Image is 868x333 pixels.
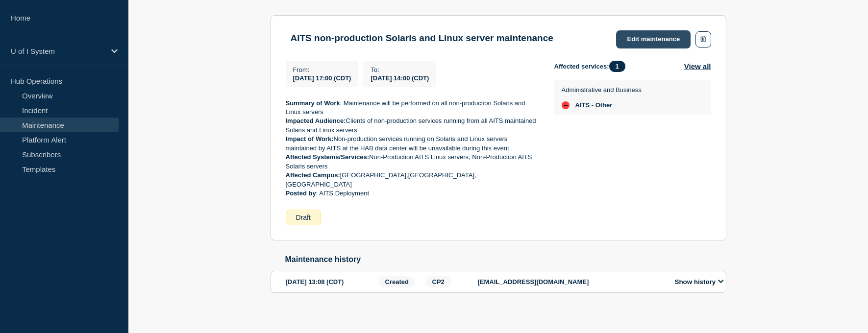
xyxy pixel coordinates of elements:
strong: Summary of Work [286,99,340,107]
span: AITS - Other [575,101,613,109]
p: [GEOGRAPHIC_DATA],[GEOGRAPHIC_DATA],[GEOGRAPHIC_DATA] [286,171,539,189]
strong: Affected Campus: [286,171,340,179]
button: View all [684,61,711,72]
div: [DATE] 13:08 (CDT) [286,276,376,287]
button: Show history [672,278,727,286]
strong: Posted by [286,190,316,197]
span: [DATE] 14:00 (CDT) [371,74,429,82]
p: From : [293,66,351,73]
h3: AITS non-production Solaris and Linux server maintenance [291,33,553,44]
p: Non-production services running on Solaris and Linux servers maintained by AITS at the HAB data c... [286,135,539,153]
a: Edit maintenance [616,30,691,48]
span: 1 [609,61,625,72]
span: [DATE] 17:00 (CDT) [293,74,351,82]
p: Clients of non-production services running from all AITS maintained Solaris and Linux servers [286,117,539,135]
span: Created [379,276,415,287]
strong: Affected Systems/Services: [286,153,370,161]
p: To : [371,66,429,73]
div: Draft [286,210,321,225]
p: : AITS Deployment [286,189,539,198]
p: : Maintenance will be performed on all non-production Solaris and Linux servers [286,99,539,117]
span: Affected services: [554,61,630,72]
p: U of I System [11,47,105,55]
p: Administrative and Business [562,86,642,94]
span: CP2 [426,276,451,287]
strong: Impacted Audience: [286,117,346,124]
p: [EMAIL_ADDRESS][DOMAIN_NAME] [478,278,664,285]
strong: Impact of Work: [286,135,334,143]
p: Non-Production AITS Linux servers, Non-Production AITS Solaris servers [286,153,539,171]
h2: Maintenance history [285,255,726,264]
div: down [562,101,570,109]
